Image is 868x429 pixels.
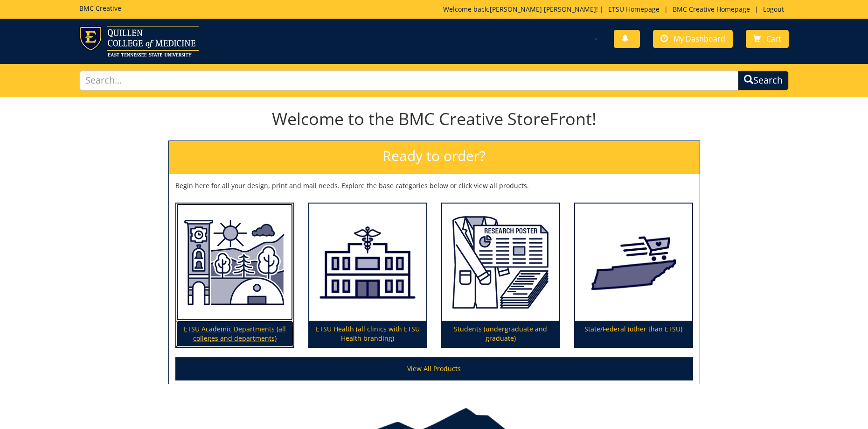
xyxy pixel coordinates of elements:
h2: Ready to order? [169,141,700,174]
a: ETSU Academic Departments (all colleges and departments) [176,204,293,347]
a: State/Federal (other than ETSU) [575,204,692,347]
p: Welcome back, ! | | | [443,5,789,14]
p: Students (undergraduate and graduate) [442,321,559,347]
span: Cart [766,34,781,44]
input: Search... [79,70,738,91]
p: ETSU Health (all clinics with ETSU Health branding) [309,321,426,347]
img: ETSU Health (all clinics with ETSU Health branding) [309,204,426,321]
img: ETSU logo [79,26,199,56]
a: View All Products [175,357,693,380]
a: Logout [758,5,789,14]
a: Students (undergraduate and graduate) [442,204,559,347]
a: ETSU Homepage [604,5,664,14]
a: [PERSON_NAME] [PERSON_NAME] [490,5,596,14]
a: My Dashboard [653,30,733,48]
img: State/Federal (other than ETSU) [575,204,692,321]
a: ETSU Health (all clinics with ETSU Health branding) [309,204,426,347]
span: My Dashboard [674,34,725,44]
h1: Welcome to the BMC Creative StoreFront! [168,110,700,128]
button: Search [738,70,789,91]
p: Begin here for all your design, print and mail needs. Explore the base categories below or click ... [175,181,693,190]
h5: BMC Creative [79,5,121,12]
p: ETSU Academic Departments (all colleges and departments) [176,321,293,347]
img: ETSU Academic Departments (all colleges and departments) [176,204,293,321]
p: State/Federal (other than ETSU) [575,321,692,347]
a: Cart [746,30,789,48]
img: Students (undergraduate and graduate) [442,204,559,321]
a: BMC Creative Homepage [668,5,755,14]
